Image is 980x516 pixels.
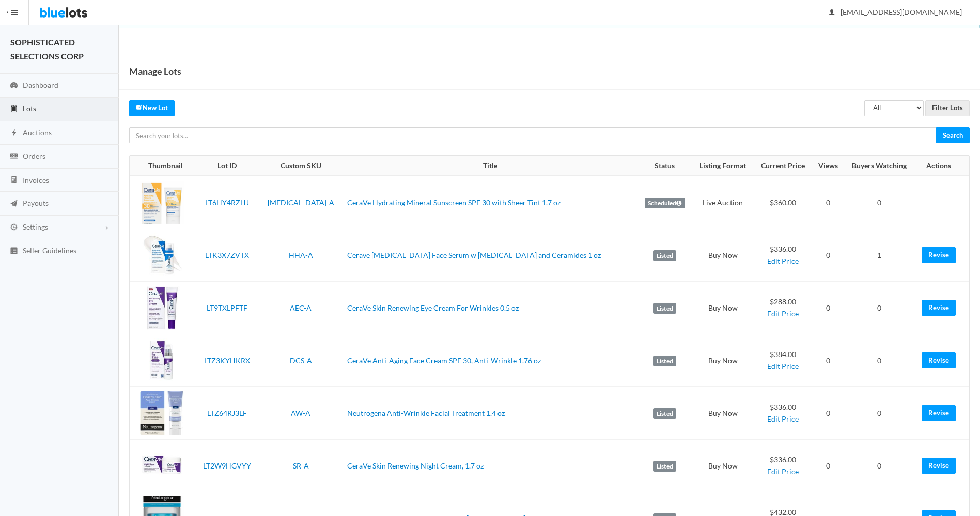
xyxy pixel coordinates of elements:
ion-icon: clipboard [9,105,19,115]
ion-icon: speedometer [9,81,19,91]
input: Search [936,127,970,143]
a: CeraVe Anti-Aging Face Cream SPF 30, Anti-Wrinkle 1.76 oz [347,356,541,365]
th: Views [812,156,844,176]
span: Seller Guidelines [23,246,76,255]
th: Title [343,156,637,176]
strong: SOPHISTICATED SELECTIONS CORP [10,37,84,61]
a: Cerave [MEDICAL_DATA] Face Serum w [MEDICAL_DATA] and Ceramides 1 oz [347,251,601,260]
a: LTZ64RJ3LF [207,409,247,417]
ion-icon: list box [9,247,19,256]
ion-icon: person [827,8,837,18]
td: Buy Now [692,334,754,387]
a: Revise [922,247,956,263]
a: Edit Price [767,414,799,423]
a: LTZ3KYHKRX [204,356,250,365]
span: Payouts [23,199,49,207]
label: Listed [653,461,676,472]
th: Lot ID [195,156,259,176]
td: Buy Now [692,229,754,282]
td: $360.00 [754,176,813,229]
th: Thumbnail [130,156,195,176]
a: DCS-A [290,356,312,365]
span: Dashboard [23,80,58,89]
td: Live Auction [692,176,754,229]
td: 0 [844,282,914,334]
td: 0 [812,282,844,334]
th: Custom SKU [259,156,343,176]
th: Buyers Watching [844,156,914,176]
td: Buy Now [692,282,754,334]
th: Listing Format [692,156,754,176]
a: Revise [922,300,956,316]
h1: Manage Lots [129,63,181,79]
span: Settings [23,222,48,231]
span: Lots [23,104,36,113]
td: 0 [812,334,844,387]
td: 0 [844,334,914,387]
label: Listed [653,303,676,314]
td: 0 [812,387,844,440]
td: $384.00 [754,334,813,387]
ion-icon: cog [9,223,19,233]
a: Revise [922,405,956,421]
a: CeraVe Skin Renewing Night Cream, 1.7 oz [347,461,484,470]
td: 0 [812,229,844,282]
th: Current Price [754,156,813,176]
a: LTK3X7ZVTX [205,251,249,260]
a: Edit Price [767,467,799,476]
ion-icon: flash [9,128,19,138]
a: LT9TXLPFTF [207,303,247,312]
td: Buy Now [692,387,754,440]
ion-icon: calculator [9,175,19,185]
span: Auctions [23,128,52,137]
a: Neutrogena Anti-Wrinkle Facial Treatment 1.4 oz [347,409,505,417]
span: Orders [23,152,45,160]
th: Status [637,156,692,176]
ion-icon: cash [9,152,19,162]
label: Listed [653,408,676,420]
a: LT6HY4RZHJ [205,198,249,207]
a: [MEDICAL_DATA]-A [268,198,334,207]
a: Edit Price [767,256,799,265]
a: Revise [922,458,956,474]
span: Invoices [23,175,49,184]
a: SR-A [293,461,309,470]
label: Scheduled [645,198,685,209]
a: Revise [922,352,956,368]
td: $336.00 [754,387,813,440]
span: [EMAIL_ADDRESS][DOMAIN_NAME] [829,8,962,17]
td: 0 [844,387,914,440]
td: $288.00 [754,282,813,334]
a: AEC-A [290,303,312,312]
label: Listed [653,356,676,367]
td: 0 [844,176,914,229]
a: Edit Price [767,309,799,318]
td: -- [914,176,969,229]
input: Filter Lots [925,100,970,116]
a: CeraVe Skin Renewing Eye Cream For Wrinkles 0.5 oz [347,303,519,312]
a: HHA-A [289,251,313,260]
td: Buy Now [692,440,754,492]
td: 0 [812,440,844,492]
label: Listed [653,250,676,262]
td: 1 [844,229,914,282]
a: AW-A [291,409,310,417]
a: Edit Price [767,362,799,370]
td: 0 [844,440,914,492]
a: LT2W9HGVYY [203,461,251,470]
td: $336.00 [754,229,813,282]
ion-icon: paper plane [9,199,19,209]
th: Actions [914,156,969,176]
a: createNew Lot [129,100,175,116]
input: Search your lots... [129,127,937,143]
a: CeraVe Hydrating Mineral Sunscreen SPF 30 with Sheer Tint 1.7 oz [347,198,561,207]
ion-icon: create [136,104,143,110]
td: $336.00 [754,440,813,492]
td: 0 [812,176,844,229]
